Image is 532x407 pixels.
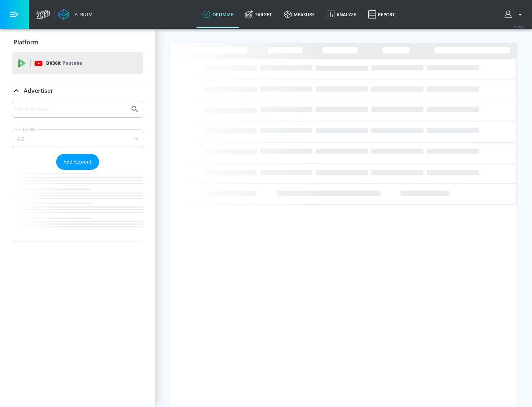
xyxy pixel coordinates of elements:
[197,1,239,28] a: optimize
[21,127,37,132] label: Sort By
[12,170,143,242] nav: list of Advertiser
[278,1,321,28] a: measure
[58,9,93,20] a: Atrium
[321,1,362,28] a: Analyze
[12,101,143,242] div: Advertiser
[12,32,143,53] div: Platform
[46,59,82,67] p: DV360:
[12,80,143,101] div: Advertiser
[514,24,525,28] span: v 4.25.2
[62,59,82,67] p: Youtube
[362,1,401,28] a: Report
[12,52,143,74] div: DV360: Youtube
[56,154,99,170] button: Add Account
[24,87,53,95] p: Advertiser
[15,104,127,114] input: Search by name
[72,11,93,18] div: Atrium
[64,158,92,166] span: Add Account
[12,129,143,148] div: A-Z
[14,38,38,46] p: Platform
[239,1,278,28] a: Target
